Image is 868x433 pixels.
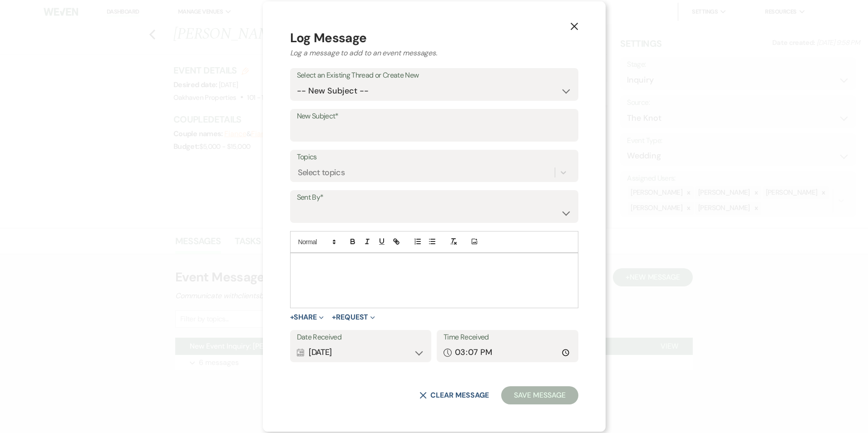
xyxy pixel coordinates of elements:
button: Share [290,314,324,321]
span: + [290,314,294,321]
button: Request [332,314,375,321]
button: Clear message [419,392,488,399]
div: [DATE] [297,344,425,361]
label: Sent By* [297,191,572,204]
label: Select an Existing Thread or Create New [297,69,572,82]
label: Date Received [297,331,425,344]
button: Save Message [501,386,578,404]
p: Log Message [290,29,578,48]
span: + [332,314,336,321]
label: New Subject* [297,110,572,123]
div: Select topics [298,166,345,178]
label: Time Received [444,331,572,344]
p: Log a message to add to an event messages. [290,48,578,59]
label: Topics [297,151,572,164]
